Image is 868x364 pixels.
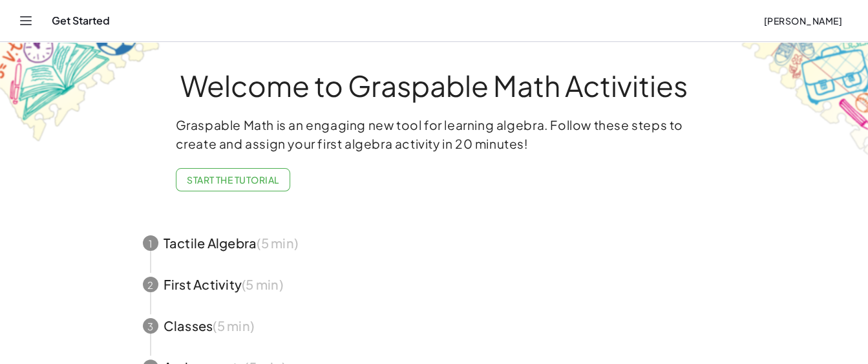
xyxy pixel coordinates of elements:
h1: Welcome to Graspable Math Activities [119,70,750,100]
div: 1 [143,235,158,251]
button: 2First Activity(5 min) [127,264,741,305]
div: 2 [143,277,158,292]
button: 1Tactile Algebra(5 min) [127,222,741,264]
button: Toggle navigation [16,10,36,31]
p: Graspable Math is an engaging new tool for learning algebra. Follow these steps to create and ass... [176,116,693,153]
button: 3Classes(5 min) [127,305,741,347]
button: Start the Tutorial [176,168,290,191]
div: 3 [143,318,158,334]
button: [PERSON_NAME] [753,9,852,32]
span: [PERSON_NAME] [763,15,842,27]
span: Start the Tutorial [187,174,279,186]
